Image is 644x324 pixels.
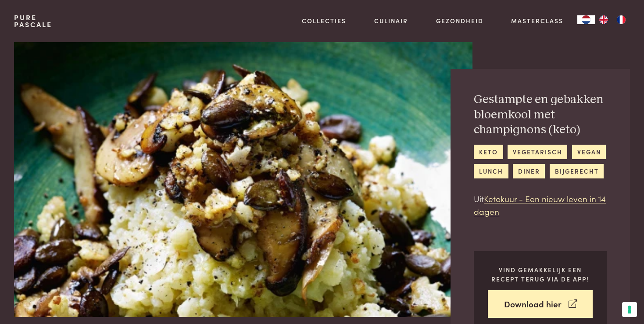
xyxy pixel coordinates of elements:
[612,15,630,24] a: FR
[488,290,593,318] a: Download hier
[14,14,52,28] a: PurePascale
[508,145,567,159] a: vegetarisch
[513,164,545,178] a: diner
[474,145,503,159] a: keto
[511,16,563,25] a: Masterclass
[550,164,604,178] a: bijgerecht
[474,192,606,217] a: Ketokuur - Een nieuw leven in 14 dagen
[474,164,508,178] a: lunch
[577,15,595,24] div: Language
[595,15,630,24] ul: Language list
[474,92,607,138] h2: Gestampte en gebakken bloemkool met champignons (keto)
[577,15,630,24] aside: Language selected: Nederlands
[474,192,607,217] p: Uit
[436,16,483,25] a: Gezondheid
[595,15,612,24] a: EN
[488,265,593,283] p: Vind gemakkelijk een recept terug via de app!
[577,15,595,24] a: NL
[14,42,472,317] img: Gestampte en gebakken bloemkool met champignons (keto)
[374,16,408,25] a: Culinair
[302,16,346,25] a: Collecties
[622,302,637,317] button: Uw voorkeuren voor toestemming voor trackingtechnologieën
[572,145,606,159] a: vegan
